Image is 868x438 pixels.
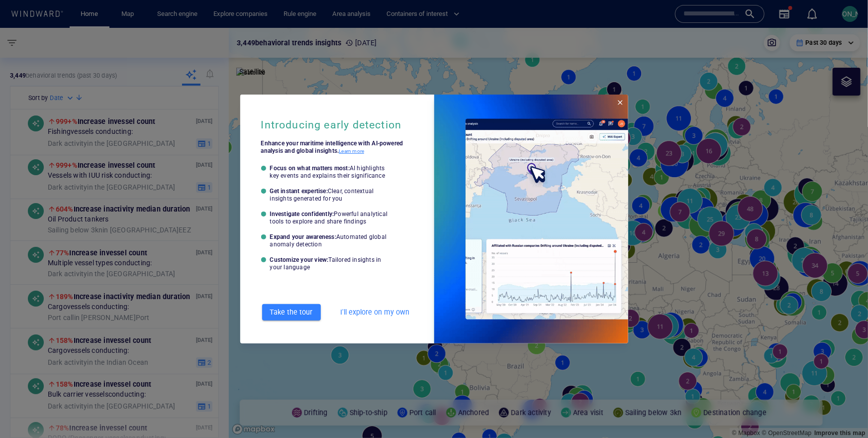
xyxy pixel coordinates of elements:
p: Investigate confidently: [270,211,391,225]
span: Take the tour [267,306,316,319]
p: Customize your view: [270,256,391,271]
p: Enhance your maritime intelligence with AI-powered analysis and global insights. [261,140,413,155]
button: Take the tour [262,304,321,321]
p: Tailored insights in your language [270,256,382,271]
p: Get instant expertise: [270,188,391,203]
p: Expand your awareness: [270,233,391,248]
h5: Introducing early detection [261,118,402,132]
p: Focus on what matters most: [270,165,391,180]
img: earlyDetectionWelcomeGif.387a206c.gif [434,95,629,343]
p: Powerful analytical tools to explore and share findings [270,211,388,225]
a: Learn more [339,148,364,155]
p: Automated global anomaly detection [270,233,387,248]
p: Clear, contextual insights generated for you [270,188,374,202]
button: Close [612,95,628,110]
button: I'll explore on my own [337,303,414,322]
iframe: Chat [826,393,861,431]
span: I'll explore on my own [341,306,410,319]
p: AI highlights key events and explains their significance [270,165,385,179]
